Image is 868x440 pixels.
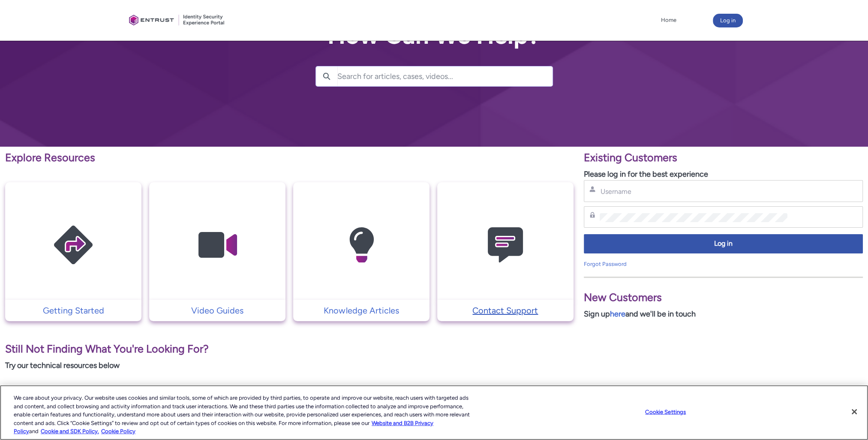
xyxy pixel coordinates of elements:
[659,14,679,27] a: Home
[5,150,574,166] p: Explore Resources
[297,304,425,317] p: Knowledge Articles
[33,199,114,291] img: Getting Started
[9,304,137,317] p: Getting Started
[713,14,743,27] button: Log in
[639,404,692,421] button: Cookie Settings
[584,289,863,306] p: New Customers
[293,304,429,317] a: Knowledge Articles
[315,22,553,49] h2: How Can We Help?
[584,261,627,267] a: Forgot Password
[177,199,258,291] img: Video Guides
[600,187,787,196] input: Username
[584,169,863,180] p: Please log in for the best experience
[715,242,868,440] iframe: Qualified Messenger
[153,304,281,317] p: Video Guides
[41,428,99,434] a: Cookie and SDK Policy.
[584,308,863,320] p: Sign up and we'll be in touch
[584,234,863,253] button: Log in
[442,304,569,317] p: Contact Support
[437,304,574,317] a: Contact Support
[14,394,478,436] div: We care about your privacy. Our website uses cookies and similar tools, some of which are provide...
[589,239,857,249] span: Log in
[845,402,864,421] button: Close
[5,341,574,357] p: Still Not Finding What You're Looking For?
[337,66,553,86] input: Search for articles, cases, videos...
[5,304,141,317] a: Getting Started
[610,309,625,319] a: here
[465,199,546,291] img: Contact Support
[316,66,337,86] button: Search
[321,199,402,291] img: Knowledge Articles
[584,150,863,166] p: Existing Customers
[101,428,135,434] a: Cookie Policy
[5,360,574,371] p: Try our technical resources below
[149,304,285,317] a: Video Guides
